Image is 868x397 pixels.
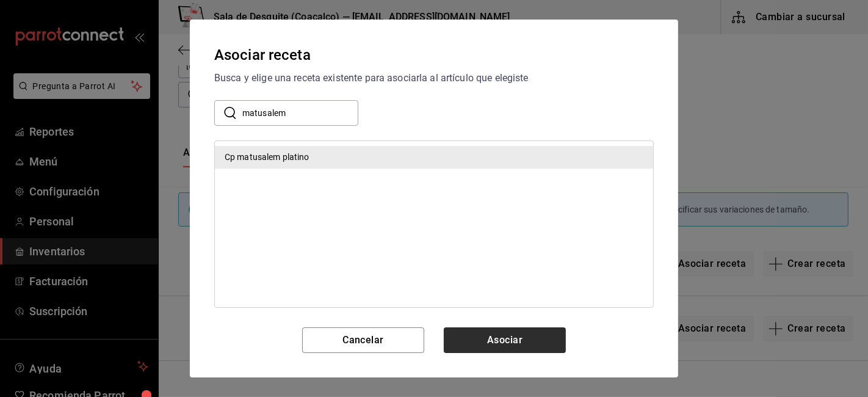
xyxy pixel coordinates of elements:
input: Buscar nombre de receta [242,101,358,125]
button: Asociar [444,327,566,353]
div: Cp matusalem platino [225,151,309,164]
button: Cancelar [302,327,424,353]
div: Busca y elige una receta existente para asociarla al artículo que elegiste [214,71,654,86]
div: Cp matusalem platino [215,146,653,169]
div: Asociar receta [214,44,654,66]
